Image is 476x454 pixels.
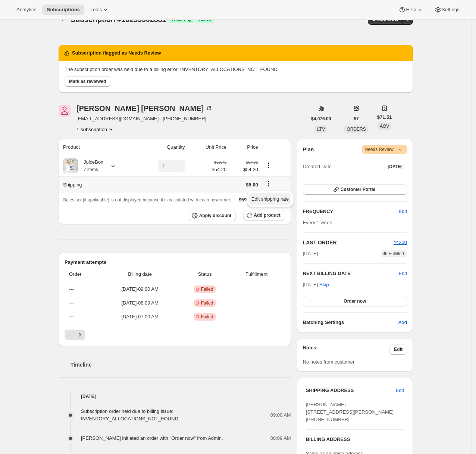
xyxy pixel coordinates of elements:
h3: Notes [303,344,390,355]
span: Fulfilled [389,251,404,257]
img: product img [63,158,78,173]
h4: [DATE] [59,393,291,400]
span: No notes from customer [303,359,355,365]
span: Billing date [103,271,177,278]
button: Mark as reviewed [65,76,110,87]
button: Help [394,4,428,15]
button: [DATE] [383,161,407,172]
a: #4200 [394,240,407,245]
span: ORDERS [347,127,366,132]
th: Unit Price [187,139,229,155]
span: Edit [396,387,404,394]
span: Edit shipping rate [251,196,289,202]
th: Quantity [135,139,187,155]
span: Every 1 week [303,220,332,225]
button: Analytics [12,4,41,15]
span: [DATE] [388,164,403,170]
span: Failed [201,286,213,292]
h2: LAST ORDER [303,239,394,246]
span: [DATE] · [303,282,329,287]
button: Product actions [263,161,275,169]
button: Product actions [76,126,115,133]
button: Edit [391,384,408,396]
span: [DATE] [303,250,318,257]
span: Created Date [303,163,332,170]
span: Apply discount [199,213,232,219]
span: Failed [201,300,213,306]
span: $4,076.00 [311,116,331,122]
h2: NEXT BILLING DATE [303,270,399,277]
span: [DATE] · 09:00 AM [103,285,177,293]
span: LTV [317,127,325,132]
small: 7 items [84,167,98,172]
small: $67.75 [246,160,258,164]
button: Edit [389,344,407,355]
span: Add [398,319,407,326]
span: AOV [380,124,389,129]
span: $54.20 [231,166,258,173]
button: Subscriptions [42,4,84,15]
span: $59.20 [239,197,254,203]
span: Jennifer Byrne [59,105,71,117]
button: Settings [430,4,464,15]
span: --- [69,314,74,319]
span: Sales tax (if applicable) is not displayed because it is calculated with each new order. [63,197,231,203]
span: [DATE] · 08:09 AM [103,299,177,307]
span: Failed [201,314,213,320]
span: Add product [254,212,280,218]
h2: FREQUENCY [303,208,399,215]
span: 08:09 AM [270,435,291,442]
nav: Pagination [65,330,285,340]
span: [DATE] · 07:00 AM [103,313,177,321]
button: Shipping actions [263,180,275,188]
th: Shipping [59,176,135,193]
span: Settings [442,7,460,13]
small: $67.75 [214,160,226,164]
button: 57 [349,114,363,124]
th: Order [65,266,101,282]
span: [EMAIL_ADDRESS][DOMAIN_NAME] · [PHONE_NUMBER] [76,115,213,123]
div: [PERSON_NAME] [PERSON_NAME] [76,105,213,112]
button: Apply discount [189,210,236,221]
h2: Payment attempts [65,259,285,266]
span: Subscriptions [47,7,80,13]
span: $54.20 [212,166,226,173]
button: Add [394,316,411,328]
span: [PERSON_NAME] initiated an order with "Order now" from Admin. [81,435,223,441]
span: 09:00 AM [270,411,291,419]
span: $5.00 [246,182,258,188]
span: --- [69,286,74,292]
button: $4,076.00 [307,114,335,124]
button: #4200 [394,239,407,246]
h3: BILLING ADDRESS [306,436,404,443]
span: [PERSON_NAME] [STREET_ADDRESS][PERSON_NAME] [PHONE_NUMBER] [306,402,394,422]
h2: Plan [303,146,314,153]
button: Add product [243,210,285,220]
span: Needs Review [365,146,404,153]
span: | [395,146,397,152]
span: Skip [319,281,329,288]
span: Subscription order held due to billing issue: INVENTORY_ALLOCATIONS_NOT_FOUND [81,408,178,421]
button: Next [75,330,85,340]
span: Help [406,7,416,13]
button: Edit [394,206,411,217]
span: 57 [354,116,358,122]
h6: Batching Settings [303,319,398,326]
span: Fulfillment [233,271,281,278]
button: Edit [399,270,407,277]
th: Product [59,139,135,155]
span: --- [69,300,74,306]
div: JuiceBox [78,158,103,173]
span: Tools [90,7,102,13]
button: Skip [315,279,333,291]
span: Edit [399,208,407,215]
span: $71.51 [377,114,392,121]
button: Edit shipping rate [249,193,291,205]
span: Mark as reviewed [69,78,106,84]
span: Order now [344,298,366,304]
h2: Subscription flagged as Needs Review [72,49,161,57]
span: Analytics [16,7,36,13]
p: The subscription order was held due to a billing error: INVENTORY_ALLOCATIONS_NOT_FOUND [65,66,407,73]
